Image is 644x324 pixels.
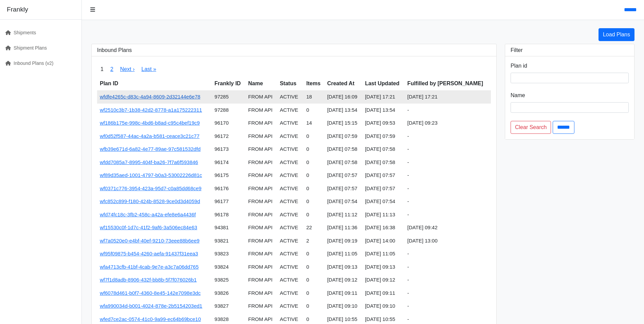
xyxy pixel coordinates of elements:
td: 18 [303,90,324,104]
th: Created At [325,77,363,90]
td: [DATE] 07:58 [362,156,405,169]
td: [DATE] 13:54 [362,104,405,117]
a: wf6078d461-b0f7-4360-8e45-142e7098e3dc [100,290,201,296]
td: ACTIVE [277,169,303,182]
a: Next › [120,66,135,72]
td: 93821 [212,234,245,248]
td: - [405,287,491,300]
a: wfb39e671d-6a82-4e77-89ae-97c581532dfd [100,146,201,152]
td: [DATE] 07:58 [362,143,405,156]
td: FROM API [245,130,277,143]
a: wf2510c3b7-1b38-42d2-8778-a1a175222311 [100,107,202,113]
td: [DATE] 07:57 [325,182,363,195]
td: [DATE] 16:09 [325,90,363,104]
td: [DATE] 07:57 [362,182,405,195]
h3: Filter [511,47,629,53]
td: - [405,195,491,208]
td: [DATE] 07:59 [325,130,363,143]
a: wfdfe4265c-d83c-4a94-8609-2d32144e6e78 [100,94,200,100]
th: Fulfilled by [PERSON_NAME] [405,77,491,90]
span: 1 [97,62,107,77]
h3: Inbound Plans [97,47,491,53]
a: wfa4713cfb-41bf-4cab-9e7e-a3c7a06dd765 [100,264,199,270]
a: wf0371c776-3954-423a-95d7-c0a85dd68ce9 [100,185,201,191]
td: FROM API [245,221,277,234]
td: 0 [303,247,324,260]
td: ACTIVE [277,195,303,208]
td: [DATE] 17:21 [405,90,491,104]
td: [DATE] 13:00 [405,234,491,248]
td: FROM API [245,195,277,208]
th: Plan ID [97,77,212,90]
td: [DATE] 07:58 [325,143,363,156]
td: FROM API [245,208,277,221]
td: [DATE] 09:19 [325,234,363,248]
a: wf95f09875-b454-4260-aefa-91437f31eea3 [100,251,198,256]
td: 0 [303,156,324,169]
td: - [405,260,491,274]
td: ACTIVE [277,182,303,195]
td: 0 [303,287,324,300]
td: 96175 [212,169,245,182]
td: 96170 [212,116,245,130]
td: ACTIVE [277,260,303,274]
td: FROM API [245,247,277,260]
td: 2 [303,234,324,248]
td: [DATE] 09:13 [362,260,405,274]
td: FROM API [245,287,277,300]
td: - [405,156,491,169]
td: 96174 [212,156,245,169]
td: 0 [303,130,324,143]
td: 97288 [212,104,245,117]
td: ACTIVE [277,234,303,248]
a: wfd74fc18c-3fb2-458c-a42a-efe8e6a4436f [100,212,196,217]
td: FROM API [245,169,277,182]
td: 0 [303,104,324,117]
td: - [405,300,491,313]
td: FROM API [245,104,277,117]
td: [DATE] 09:13 [325,260,363,274]
td: FROM API [245,156,277,169]
td: [DATE] 09:11 [362,287,405,300]
td: - [405,143,491,156]
a: wfed7ce2ac-0574-41c0-9a99-ec64b69bce10 [100,316,201,322]
td: 0 [303,208,324,221]
label: Plan id [511,62,527,70]
td: [DATE] 13:54 [325,104,363,117]
td: [DATE] 11:05 [362,247,405,260]
td: ACTIVE [277,300,303,313]
td: 96173 [212,143,245,156]
td: 22 [303,221,324,234]
td: [DATE] 11:12 [325,208,363,221]
a: wfc852c899-f180-424b-8528-9ce0d3d4059d [100,198,200,204]
td: 96172 [212,130,245,143]
td: 14 [303,116,324,130]
a: Load Plans [599,28,634,41]
td: [DATE] 11:36 [325,221,363,234]
a: 2 [110,66,113,72]
td: - [405,247,491,260]
a: wfa990034d-b001-4024-878e-2b5154203ed1 [100,303,202,309]
td: ACTIVE [277,156,303,169]
td: 0 [303,273,324,287]
td: FROM API [245,260,277,274]
td: 0 [303,195,324,208]
td: ACTIVE [277,143,303,156]
td: [DATE] 17:21 [362,90,405,104]
td: FROM API [245,116,277,130]
td: [DATE] 11:13 [362,208,405,221]
th: Status [277,77,303,90]
td: [DATE] 15:15 [325,116,363,130]
td: ACTIVE [277,130,303,143]
td: 96177 [212,195,245,208]
td: - [405,130,491,143]
td: ACTIVE [277,247,303,260]
td: FROM API [245,273,277,287]
td: ACTIVE [277,116,303,130]
td: - [405,182,491,195]
a: Last » [141,66,156,72]
td: 96176 [212,182,245,195]
td: [DATE] 09:11 [325,287,363,300]
td: [DATE] 14:00 [362,234,405,248]
td: 96178 [212,208,245,221]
